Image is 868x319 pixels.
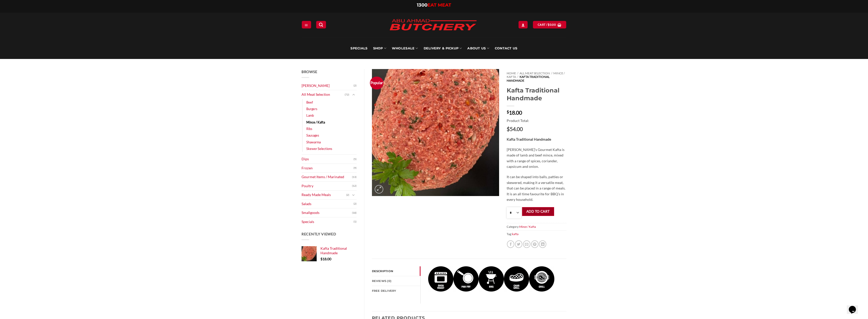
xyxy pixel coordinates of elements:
a: Reviews (0) [372,276,421,286]
span: (5) [354,155,357,163]
span: $54.00 [507,126,566,132]
img: Kafta Traditional Handmade [479,266,504,292]
a: Kafta Traditional Handmade [320,246,357,256]
span: Recently Viewed [302,232,336,236]
span: 1300 [417,2,427,8]
a: Contact Us [495,38,518,59]
a: Share on Facebook [507,240,514,248]
span: (2) [354,82,357,89]
img: Kafta Traditional Handmade [453,266,479,292]
a: Mince / Kafta [306,119,325,125]
a: Dips [302,155,354,164]
a: Beef [306,99,313,106]
span: Category: [507,223,566,230]
a: Mince / Kafta [507,71,565,79]
span: // [517,75,519,79]
bdi: 18.00 [507,109,522,116]
button: Add to cart [522,207,554,216]
span: (2) [354,200,357,208]
h1: Kafta Traditional Handmade [507,86,566,102]
a: My account [519,21,528,28]
span: (1) [354,218,357,226]
bdi: 0.00 [548,23,556,26]
a: Delivery & Pickup [424,38,462,59]
span: EAT MEAT [427,2,451,8]
a: Ready Made Meals [302,190,346,199]
a: Search [316,21,326,28]
span: $ [507,110,509,114]
a: All Meat Selection [302,90,345,99]
a: Menu [302,21,311,28]
a: FREE Delivery [372,286,421,296]
a: Zoom [375,185,383,194]
img: Abu Ahmad Butchery [385,16,481,35]
span: (72) [345,91,349,99]
a: All Meat Selection [520,71,550,75]
a: SHOP [373,38,386,59]
img: Kafta Traditional Handmade [372,69,499,196]
a: Smallgoods [302,208,352,217]
a: Shawarma [306,139,321,145]
strong: Kafta Traditional Handmade [507,137,551,141]
span: (2) [346,191,349,199]
span: $ [548,22,550,27]
a: kafta [512,232,519,236]
a: Poultry [302,182,352,190]
span: Kafta Traditional Handmade [320,246,347,255]
span: Cart / [538,22,556,27]
span: // [551,71,553,75]
span: $ [320,257,322,261]
a: Description [372,266,421,276]
img: Kafta Traditional Handmade [504,266,529,292]
a: About Us [467,38,489,59]
span: (18) [352,209,357,217]
bdi: 18.00 [320,257,331,261]
a: View cart [533,21,566,28]
a: Share on Twitter [515,240,522,248]
a: Email to a Friend [523,240,530,248]
a: 1300EAT MEAT [417,2,451,8]
a: Frozen [302,164,354,173]
span: (12) [352,182,357,190]
span: (13) [352,173,357,181]
span: Tag: [507,230,566,238]
p: It can be shaped into balls, patties or skewered, making it a versatile meat, that can be placed ... [507,174,566,203]
div: Product Total: [507,118,566,132]
span: (9) [354,164,357,172]
a: Lamb [306,112,314,119]
a: Mince / Kafta [519,225,536,228]
a: Burgers [306,106,317,112]
p: [PERSON_NAME]’s Gourmet Kafta is made of lamb and beef mince, mixed with a range of spices, coria... [507,147,566,170]
a: Sausages [306,132,319,139]
img: Kafta Traditional Handmade [529,266,554,292]
button: Toggle [350,92,357,98]
a: Specials [302,217,354,226]
a: [PERSON_NAME] [302,81,354,90]
a: Skewer Selections [306,145,332,152]
a: Specials [350,38,367,59]
span: // [517,71,519,75]
a: Salads [302,200,354,208]
iframe: chat widget [847,299,863,314]
span: Kafta Traditional Handmade [507,75,550,82]
span: Browse [302,70,317,74]
a: Pin on Pinterest [531,240,538,248]
button: Toggle [350,192,357,198]
a: Share on LinkedIn [539,240,546,248]
a: Ribs [306,125,312,132]
a: Home [507,71,516,75]
a: Gourmet Items / Marinated [302,173,352,181]
img: Kafta Traditional Handmade [428,266,453,292]
a: Wholesale [392,38,418,59]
